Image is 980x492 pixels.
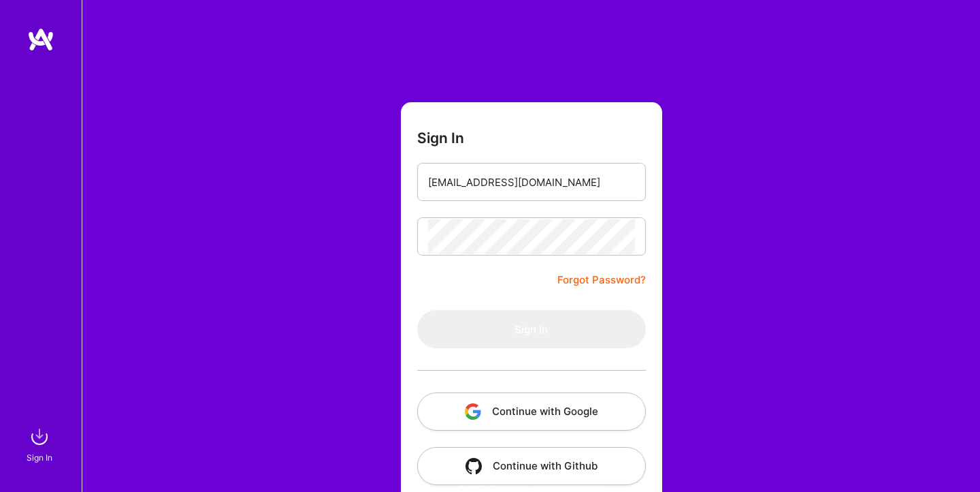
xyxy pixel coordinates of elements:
[617,174,634,190] keeper-lock: Open Keeper Popup
[428,165,635,200] input: Email...
[29,423,53,465] a: sign inSign In
[465,458,482,474] img: icon
[417,129,464,147] h3: Sign In
[417,447,646,485] button: Continue with Github
[27,27,54,52] img: logo
[417,393,646,431] button: Continue with Google
[417,310,646,348] button: Sign In
[27,450,52,465] div: Sign In
[26,423,53,450] img: sign in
